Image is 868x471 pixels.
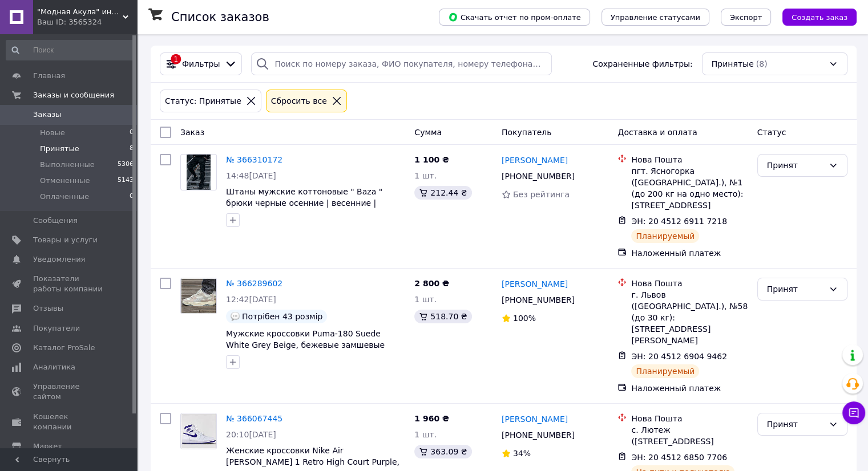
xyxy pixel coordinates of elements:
[226,171,276,180] span: 14:48[DATE]
[33,362,75,372] span: Аналитика
[242,312,322,321] span: Потрібен 43 розмір
[448,12,581,22] span: Скачать отчет по пром-оплате
[40,160,95,170] span: Выполненные
[226,430,276,439] span: 20:10[DATE]
[130,128,134,138] span: 0
[414,445,471,458] div: 363.09 ₴
[499,292,577,308] div: [PHONE_NUMBER]
[33,90,114,100] span: Заказы и сообщения
[180,278,217,314] a: Фото товару
[33,71,65,81] span: Главная
[592,58,692,70] span: Сохраненные фильтры:
[40,144,79,154] span: Принятые
[40,192,89,202] span: Оплаченные
[513,314,536,323] span: 100%
[601,9,709,26] button: Управление статусами
[721,9,771,26] button: Экспорт
[502,155,568,166] a: [PERSON_NAME]
[712,58,754,70] span: Принятые
[226,295,276,304] span: 12:42[DATE]
[414,310,471,323] div: 518.70 ₴
[231,312,240,321] img: :speech_balloon:
[792,13,847,22] span: Создать заказ
[6,40,135,60] input: Поиск
[181,413,216,449] img: Фото товару
[631,229,699,243] div: Планируемый
[414,430,437,439] span: 1 шт.
[33,412,106,432] span: Кошелек компании
[414,155,449,164] span: 1 100 ₴
[513,190,570,199] span: Без рейтинга
[269,95,329,107] div: Сбросить все
[33,274,106,294] span: Показатели работы компании
[33,254,85,265] span: Уведомления
[40,128,65,138] span: Новые
[631,247,748,259] div: Наложенный платеж
[33,441,62,452] span: Маркет
[33,216,78,226] span: Сообщения
[180,154,217,190] a: Фото товару
[182,58,220,70] span: Фильтры
[226,155,282,164] a: № 366310172
[502,278,568,290] a: [PERSON_NAME]
[631,289,748,346] div: г. Львов ([GEOGRAPHIC_DATA].), №58 (до 30 кг): [STREET_ADDRESS][PERSON_NAME]
[226,329,385,361] a: Мужские кроссовки Puma-180 Suede White Grey Beige, бежевые замшевые кроссовки пума 180 shark
[33,235,98,245] span: Товары и услуги
[33,109,61,120] span: Заказы
[251,52,552,75] input: Поиск по номеру заказа, ФИО покупателя, номеру телефона, Email, номеру накладной
[782,9,857,26] button: Создать заказ
[631,383,748,394] div: Наложенный платеж
[631,278,748,289] div: Нова Пошта
[499,168,577,184] div: [PHONE_NUMBER]
[414,186,471,200] div: 212.44 ₴
[499,427,577,443] div: [PHONE_NUMBER]
[631,424,748,447] div: с. Лютеж ([STREET_ADDRESS]
[631,165,748,211] div: пгт. Ясногорка ([GEOGRAPHIC_DATA].), №1 (до 200 кг на одно место): [STREET_ADDRESS]
[226,414,282,423] a: № 366067445
[171,10,269,24] h1: Список заказов
[130,192,134,202] span: 0
[631,154,748,165] div: Нова Пошта
[631,364,699,378] div: Планируемый
[502,413,568,425] a: [PERSON_NAME]
[414,128,442,137] span: Сумма
[33,343,95,353] span: Каталог ProSale
[33,323,80,334] span: Покупатели
[163,95,244,107] div: Статус: Принятые
[513,449,531,458] span: 34%
[226,187,382,219] a: Штаны мужские коттоновые " Baza " брюки черные осенние | весенние | летние shark
[37,7,123,17] span: "Модная Акула" интернет магазин одежды и обуви
[414,279,449,288] span: 2 800 ₴
[767,159,824,172] div: Принят
[118,176,134,186] span: 5143
[33,381,106,402] span: Управление сайтом
[767,418,824,431] div: Принят
[33,303,63,314] span: Отзывы
[439,9,590,26] button: Скачать отчет по пром-оплате
[631,217,727,226] span: ЭН: 20 4512 6911 7218
[631,352,727,361] span: ЭН: 20 4512 6904 9462
[414,295,437,304] span: 1 шт.
[181,278,216,314] img: Фото товару
[187,155,211,190] img: Фото товару
[631,453,727,462] span: ЭН: 20 4512 6850 7706
[130,144,134,154] span: 8
[842,401,865,424] button: Чат с покупателем
[631,413,748,424] div: Нова Пошта
[502,128,552,137] span: Покупатель
[771,12,857,21] a: Создать заказ
[611,13,700,22] span: Управление статусами
[617,128,697,137] span: Доставка и оплата
[767,283,824,295] div: Принят
[226,279,282,288] a: № 366289602
[414,414,449,423] span: 1 960 ₴
[180,413,217,449] a: Фото товару
[756,59,768,68] span: (8)
[118,160,134,170] span: 5306
[40,176,90,186] span: Отмененные
[37,17,137,27] div: Ваш ID: 3565324
[757,128,786,137] span: Статус
[180,128,204,137] span: Заказ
